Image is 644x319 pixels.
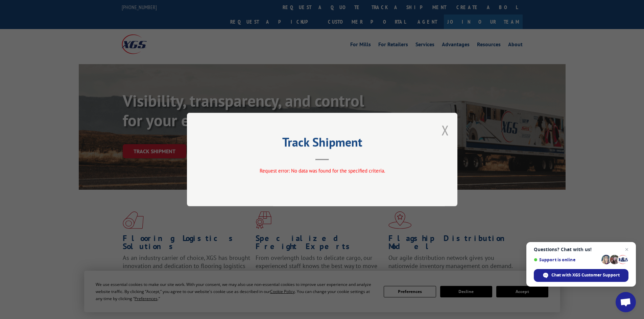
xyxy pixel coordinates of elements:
[623,245,631,254] span: Close chat
[442,121,449,139] button: Close modal
[534,257,599,262] span: Support is online
[534,247,628,252] span: Questions? Chat with us!
[221,137,424,150] h2: Track Shipment
[551,272,620,278] span: Chat with XGS Customer Support
[259,167,385,174] span: Request error: No data was found for the specified criteria.
[616,292,636,312] div: Open chat
[534,269,628,282] div: Chat with XGS Customer Support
